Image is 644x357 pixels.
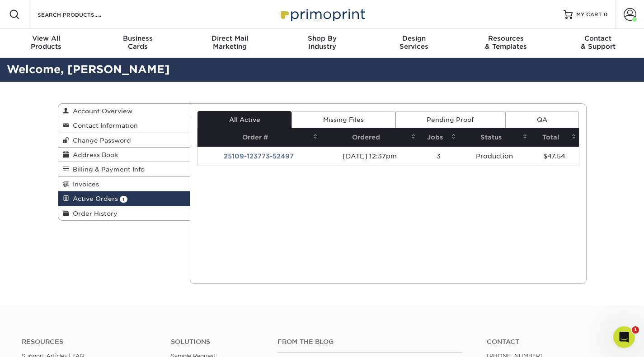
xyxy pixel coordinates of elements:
span: MY CART [576,11,602,19]
a: DesignServices [368,29,460,58]
a: Contact [487,338,622,346]
a: Contact& Support [552,29,644,58]
span: Direct Mail [184,34,276,42]
a: Active Orders 1 [58,191,190,206]
div: & Support [552,34,644,51]
span: Invoices [69,181,99,188]
td: [DATE] 12:37pm [320,147,418,166]
a: Billing & Payment Info [58,162,190,176]
div: Marketing [184,34,276,51]
span: Shop By [276,34,368,42]
a: All Active [197,111,291,128]
span: Billing & Payment Info [69,166,145,173]
th: Order # [197,128,320,147]
a: Direct MailMarketing [184,29,276,58]
h4: Solutions [171,338,264,346]
span: 0 [604,11,608,18]
td: Production [459,147,530,166]
span: Contact [552,34,644,42]
span: Active Orders [69,195,118,202]
a: Change Password [58,133,190,148]
a: Contact Information [58,118,190,133]
a: Address Book [58,148,190,162]
a: Account Overview [58,104,190,118]
div: & Templates [460,34,552,51]
td: 25109-123773-52497 [197,147,320,166]
span: Address Book [69,151,118,158]
a: BusinessCards [92,29,184,58]
a: Pending Proof [395,111,505,128]
th: Ordered [320,128,418,147]
th: Status [459,128,530,147]
a: Invoices [58,177,190,191]
th: Total [530,128,578,147]
span: Change Password [69,137,131,144]
span: Resources [460,34,552,42]
a: Order History [58,206,190,220]
input: SEARCH PRODUCTS..... [37,9,125,20]
iframe: Intercom live chat [613,326,635,348]
th: Jobs [418,128,459,147]
span: 1 [632,326,639,334]
a: QA [505,111,578,128]
a: Shop ByIndustry [276,29,368,58]
span: Order History [69,210,118,217]
a: Resources& Templates [460,29,552,58]
td: 3 [418,147,459,166]
span: Design [368,34,460,42]
div: Services [368,34,460,51]
img: Primoprint [277,5,367,24]
a: Missing Files [291,111,395,128]
span: Account Overview [69,107,132,115]
td: $47.54 [530,147,578,166]
span: 1 [120,196,127,203]
span: Business [92,34,184,42]
div: Cards [92,34,184,51]
h4: Resources [22,338,157,346]
span: Contact Information [69,122,138,129]
div: Industry [276,34,368,51]
h4: From the Blog [277,338,462,346]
